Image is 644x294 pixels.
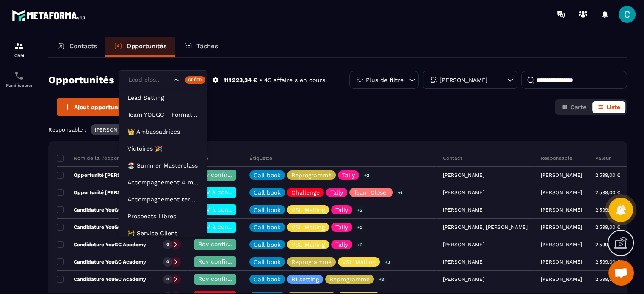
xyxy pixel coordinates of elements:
[48,126,86,133] p: Responsable :
[2,53,36,58] p: CRM
[354,206,365,214] p: +2
[198,275,246,282] span: Rdv confirmé ✅
[541,155,572,162] p: Responsable
[264,76,325,84] p: 45 affaire s en cours
[48,37,105,57] a: Contacts
[342,259,376,265] p: VSL Mailing
[570,104,586,110] span: Carte
[119,70,207,90] div: Search for option
[260,76,262,84] p: •
[161,155,177,162] p: Statut
[595,224,620,230] p: 2 599,00 €
[376,275,387,284] p: +3
[291,224,325,230] p: VSL Mailing
[198,258,246,265] span: Rdv confirmé ✅
[126,75,171,85] input: Search for option
[541,259,582,265] p: [PERSON_NAME]
[254,172,281,178] p: Call book
[2,35,36,64] a: formationformationCRM
[198,223,269,230] span: RDV à conf. A RAPPELER
[166,172,169,178] p: 0
[592,101,625,113] button: Liste
[105,37,175,57] a: Opportunités
[57,155,133,162] p: Nom de la l'opportunité
[443,155,462,162] p: Contact
[541,207,582,213] p: [PERSON_NAME]
[175,37,227,57] a: Tâches
[361,171,372,180] p: +2
[291,259,332,265] p: Reprogrammé
[249,155,272,162] p: Étiquette
[595,276,620,282] p: 2 599,00 €
[166,259,169,265] p: 0
[330,190,343,195] p: Tally
[606,104,620,110] span: Liste
[291,276,319,282] p: R1 setting
[354,240,365,249] p: +2
[329,276,370,282] p: Reprogrammé
[541,190,582,195] p: [PERSON_NAME]
[354,190,389,195] p: Team Closer
[254,242,281,247] p: Call book
[48,71,114,88] h2: Opportunités
[57,224,146,231] p: Candidature YouGC Academy
[541,242,582,247] p: [PERSON_NAME]
[595,242,620,247] p: 2 599,00 €
[166,276,169,282] p: 0
[2,64,36,94] a: schedulerschedulerPlanificateur
[14,41,24,51] img: formation
[95,127,136,133] p: [PERSON_NAME]
[198,241,246,247] span: Rdv confirmé ✅
[57,276,146,283] p: Candidature YouGC Academy
[335,242,348,247] p: Tally
[166,224,169,230] p: 0
[57,241,146,248] p: Candidature YouGC Academy
[166,190,169,195] p: 0
[595,259,620,265] p: 2 599,00 €
[335,224,348,230] p: Tally
[57,206,146,213] p: Candidature YouGC Academy
[198,171,246,178] span: Rdv confirmé ✅
[224,76,257,84] p: 111 923,34 €
[194,155,208,162] p: Phase
[395,188,405,197] p: +1
[57,172,148,179] p: Opportunité [PERSON_NAME]
[254,190,281,195] p: Call book
[354,223,365,232] p: +2
[2,83,36,88] p: Planificateur
[166,207,169,213] p: 0
[57,189,148,196] p: Opportunité [PERSON_NAME]
[69,42,97,50] p: Contacts
[57,98,131,116] button: Ajout opportunité
[196,42,218,50] p: Tâches
[185,76,206,84] div: Créer
[254,207,281,213] p: Call book
[291,190,320,195] p: Challenge
[57,258,146,265] p: Candidature YouGC Academy
[595,190,620,195] p: 2 599,00 €
[541,224,582,230] p: [PERSON_NAME]
[12,8,88,23] img: logo
[335,207,348,213] p: Tally
[254,224,281,230] p: Call book
[127,42,167,50] p: Opportunités
[198,189,269,195] span: RDV à conf. A RAPPELER
[254,259,281,265] p: Call book
[254,276,281,282] p: Call book
[74,103,126,111] span: Ajout opportunité
[342,172,355,178] p: Tally
[595,207,620,213] p: 2 599,00 €
[541,276,582,282] p: [PERSON_NAME]
[166,242,169,247] p: 0
[14,71,24,81] img: scheduler
[198,206,269,213] span: RDV à conf. A RAPPELER
[556,101,591,113] button: Carte
[382,258,393,267] p: +3
[291,242,325,247] p: VSL Mailing
[291,207,325,213] p: VSL Mailing
[366,77,404,83] p: Plus de filtre
[595,155,611,162] p: Valeur
[595,172,620,178] p: 2 599,00 €
[439,77,488,83] p: [PERSON_NAME]
[608,260,634,286] div: Ouvrir le chat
